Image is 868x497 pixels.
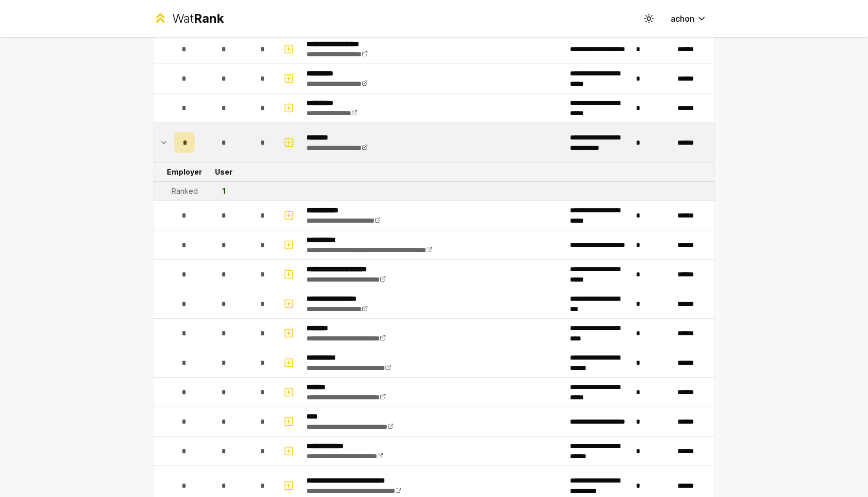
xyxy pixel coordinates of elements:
[222,186,225,196] div: 1
[153,10,224,27] a: WatRank
[199,163,249,181] td: User
[671,12,694,25] span: achon
[662,9,715,28] button: achon
[170,163,199,181] td: Employer
[172,186,198,196] div: Ranked
[172,10,224,27] div: Wat
[194,11,224,26] span: Rank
